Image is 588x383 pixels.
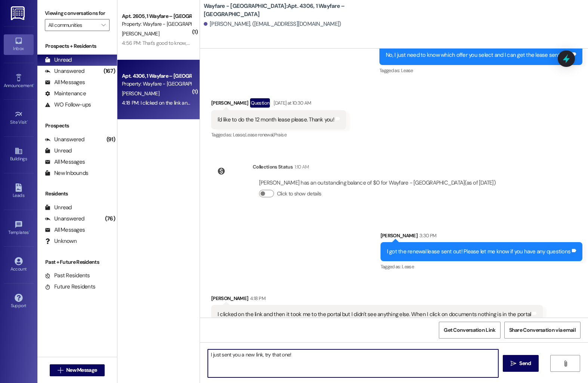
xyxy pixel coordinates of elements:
span: Lease [402,263,414,270]
div: 3:30 PM [418,232,436,240]
span: Lease [401,67,413,74]
div: [PERSON_NAME] [211,98,346,110]
div: I clicked on the link and then it took me to the portal but I didn't see anything else. When I cl... [218,311,531,318]
div: All Messages [45,158,85,166]
div: Property: Wayfare - [GEOGRAPHIC_DATA] [122,80,191,88]
div: Residents [37,190,117,198]
div: Tagged as: [379,65,582,76]
a: Buildings [4,145,34,165]
div: Unread [45,204,72,211]
span: [PERSON_NAME] [122,90,159,97]
div: Apt. 4306, 1 Wayfare – [GEOGRAPHIC_DATA] [122,72,191,80]
span: New Message [66,366,97,374]
a: Leads [4,181,34,201]
div: 4:18 PM [248,294,265,302]
button: Send [503,355,539,372]
div: Unanswered [45,67,84,75]
div: [PERSON_NAME] [211,294,543,305]
button: Get Conversation Link [439,322,500,339]
span: • [29,229,30,234]
b: Wayfare - [GEOGRAPHIC_DATA]: Apt. 4306, 1 Wayfare – [GEOGRAPHIC_DATA] [204,2,353,18]
div: 1:10 AM [293,163,309,171]
div: Unanswered [45,215,84,223]
span: Get Conversation Link [444,326,495,334]
span: • [27,118,28,124]
div: Tagged as: [211,129,346,140]
div: WO Follow-ups [45,101,91,109]
div: [PERSON_NAME]. ([EMAIL_ADDRESS][DOMAIN_NAME]) [204,20,341,28]
div: I got the renewal lease sent out! Please let me know if you have any questions [387,248,571,256]
i:  [101,22,105,28]
div: 4:56 PM: That's good to know, but my work order should not be changed to completed until after th... [122,40,476,46]
button: Share Conversation via email [504,322,581,339]
div: Maintenance [45,90,86,98]
i:  [563,361,568,367]
a: Inbox [4,34,34,55]
label: Click to show details [277,190,321,198]
div: Past + Future Residents [37,258,117,266]
div: (167) [102,65,117,77]
span: [PERSON_NAME] [122,30,159,37]
div: I'd like to do the 12 month lease please. Thank you! [218,116,334,124]
span: Share Conversation via email [509,326,576,334]
i:  [58,367,63,373]
div: Property: Wayfare - [GEOGRAPHIC_DATA] [122,20,191,28]
div: Prospects [37,122,117,130]
div: Collections Status [253,163,293,171]
div: All Messages [45,226,85,234]
div: Question [250,98,270,108]
div: Past Residents [45,272,90,279]
span: Send [519,359,531,367]
div: Unread [45,56,72,64]
a: Account [4,255,34,275]
div: New Inbounds [45,169,88,177]
div: Unknown [45,237,77,245]
div: (91) [105,134,117,145]
div: Unread [45,147,72,155]
div: No, I just need to know which offer you select and I can get the lease sent out! [386,51,570,59]
div: Unanswered [45,136,84,143]
div: All Messages [45,78,85,86]
span: Lease , [233,132,245,138]
div: Apt. 2605, 1 Wayfare – [GEOGRAPHIC_DATA] [122,12,191,20]
a: Site Visit • [4,108,34,128]
div: (76) [103,213,117,225]
label: Viewing conversations for [45,7,110,19]
input: All communities [48,19,98,31]
a: Templates • [4,218,34,238]
span: Lease renewal , [245,132,274,138]
div: Prospects + Residents [37,42,117,50]
span: Praise [274,132,286,138]
div: [DATE] at 10:30 AM [272,99,311,107]
div: Future Residents [45,283,95,291]
div: [PERSON_NAME] has an outstanding balance of $0 for Wayfare - [GEOGRAPHIC_DATA] (as of [DATE]) [259,179,496,187]
div: [PERSON_NAME] [381,232,583,242]
div: 4:18 PM: I clicked on the link and then it took me to the portal but I didn't see anything else. ... [122,99,424,106]
button: New Message [50,364,105,376]
div: Tagged as: [381,261,583,272]
i:  [511,361,516,367]
textarea: I just sent you a new link, try that one [208,349,498,377]
img: ResiDesk Logo [11,6,26,20]
span: • [33,82,34,87]
a: Support [4,291,34,312]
